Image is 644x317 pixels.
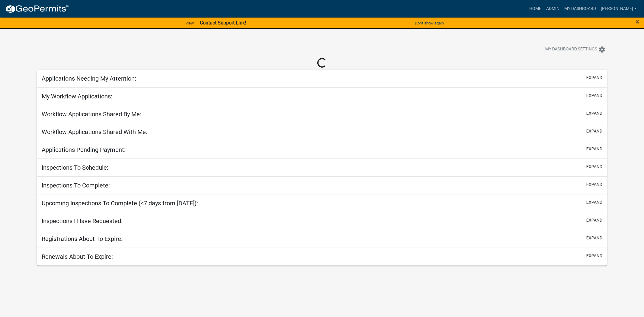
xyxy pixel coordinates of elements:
[586,75,602,81] button: expand
[42,110,141,118] h5: Workflow Applications Shared By Me:
[42,93,112,100] h5: My Workflow Applications:
[42,200,198,207] h5: Upcoming Inspections To Complete (<7 days from [DATE]):
[540,43,610,55] button: My Dashboard Settingssettings
[412,18,446,28] button: Don't show again
[586,164,602,170] button: expand
[586,146,602,152] button: expand
[42,75,136,82] h5: Applications Needing My Attention:
[586,181,602,188] button: expand
[42,235,123,242] h5: Registrations About To Expire:
[545,46,597,53] span: My Dashboard Settings
[636,18,639,25] button: Close
[42,217,123,225] h5: Inspections I Have Requested:
[586,253,602,259] button: expand
[200,20,246,26] strong: Contact Support Link!
[42,182,110,189] h5: Inspections To Complete:
[636,18,639,26] span: ×
[544,3,562,14] a: Admin
[586,199,602,206] button: expand
[586,128,602,134] button: expand
[42,253,113,260] h5: Renewals About To Expire:
[598,46,606,53] i: settings
[562,3,598,14] a: My Dashboard
[586,235,602,241] button: expand
[586,92,602,99] button: expand
[586,110,602,117] button: expand
[183,18,196,28] a: View
[42,164,108,171] h5: Inspections To Schedule:
[527,3,544,14] a: Home
[586,217,602,223] button: expand
[42,128,147,136] h5: Workflow Applications Shared With Me:
[42,146,126,153] h5: Applications Pending Payment:
[598,3,639,14] a: [PERSON_NAME]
